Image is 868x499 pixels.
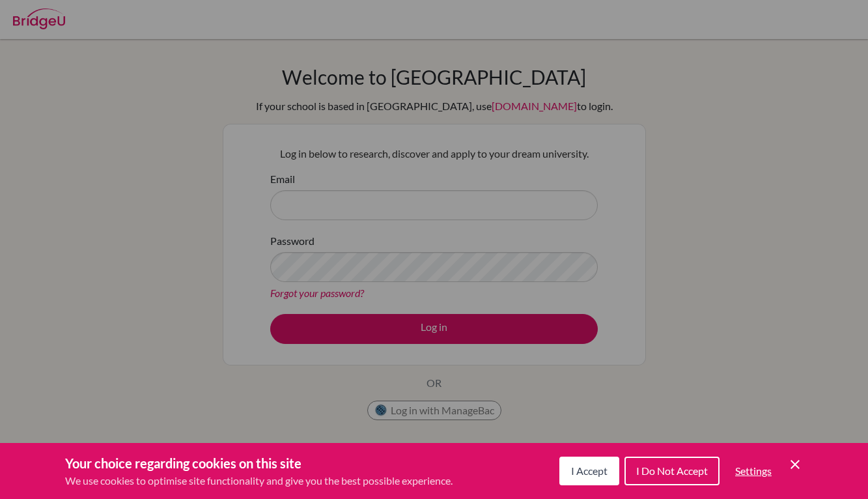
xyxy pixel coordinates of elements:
[571,464,608,477] span: I Accept
[624,457,720,485] button: I Do Not Accept
[65,473,453,489] p: We use cookies to optimise site functionality and give you the best possible experience.
[787,457,803,472] button: Save and close
[725,458,782,484] button: Settings
[65,453,453,473] h3: Your choice regarding cookies on this site
[559,457,619,485] button: I Accept
[636,464,708,477] span: I Do Not Accept
[735,464,772,477] span: Settings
